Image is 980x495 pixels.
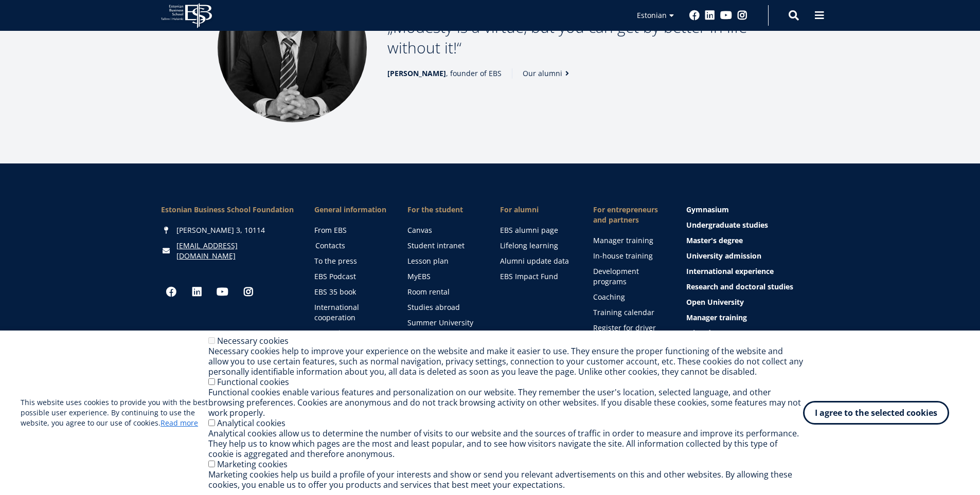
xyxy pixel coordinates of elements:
[686,282,793,291] font: Research and doctoral studies
[314,205,386,214] font: General information
[523,68,573,79] a: Our alumni
[208,345,803,377] font: Necessary cookies help to improve your experience on the website and make it easier to use. They ...
[686,235,819,246] a: Master's degree
[314,287,387,297] a: EBS 35 book
[686,328,819,338] a: Microdegrees
[803,401,949,425] button: I agree to the selected cookies
[686,266,774,276] font: International experience
[593,292,625,302] font: Coaching
[314,256,357,266] font: To the press
[500,271,573,282] a: EBS Impact Fund
[500,225,558,235] font: EBS alumni page
[315,241,388,251] a: Contacts
[314,287,356,297] font: EBS 35 book
[500,256,569,266] font: Alumni update data
[500,205,539,214] font: For alumni
[314,225,347,235] font: From EBS
[315,241,345,250] font: Contacts
[407,302,480,313] a: Studies abroad
[407,318,473,327] font: Summer University
[500,256,573,266] a: Alumni update data
[208,387,801,418] font: Functional cookies enable various features and personalization on our website. They remember the ...
[176,225,265,235] font: [PERSON_NAME] 3, 10114
[217,459,288,470] font: Marketing cookies
[686,313,819,323] a: Manager training
[161,418,198,428] font: Read more
[593,266,666,287] a: Development programs
[407,205,480,215] a: For the student
[686,251,819,261] a: University admission
[686,205,729,214] font: Gymnasium
[500,225,573,235] a: EBS alumni page
[593,266,639,286] font: Development programs
[593,323,656,343] font: Register for driver training
[21,397,208,428] font: This website uses cookies to provide you with the best possible user experience. By continuing to...
[593,251,653,261] font: In-house training
[161,205,294,214] font: Estonian Business School Foundation
[593,323,666,343] a: Register for driver training
[387,16,747,58] font: Modesty is a virtue, but you can get by better in life without it!
[500,241,573,251] a: Lifelong learning
[686,313,747,322] font: Manager training
[407,225,480,235] a: Canvas
[314,302,359,322] font: International cooperation
[686,297,819,307] a: Open University
[407,256,480,266] a: Lesson plan
[217,376,289,388] font: Functional cookies
[523,68,562,78] font: Our alumni
[208,428,799,460] font: Analytical cookies allow us to determine the number of visits to our website and the sources of t...
[500,271,558,281] font: EBS Impact Fund
[314,302,387,323] a: International cooperation
[407,302,460,312] font: Studies abroad
[686,220,768,230] font: Undergraduate studies
[407,241,480,251] a: Student intranet
[314,271,356,281] font: EBS Podcast
[686,205,819,215] a: Gymnasium
[686,235,743,245] font: Master's degree
[407,271,480,282] a: MyEBS
[407,318,480,328] a: Summer University
[446,68,502,78] font: , founder of EBS
[593,205,658,225] font: For entrepreneurs and partners
[407,205,463,214] font: For the student
[686,328,734,338] font: Microdegrees
[407,225,432,235] font: Canvas
[686,220,819,230] a: Undergraduate studies
[500,241,558,250] font: Lifelong learning
[217,417,286,429] font: Analytical cookies
[593,235,653,245] font: Manager training
[176,241,238,261] font: [EMAIL_ADDRESS][DOMAIN_NAME]
[593,235,666,246] a: Manager training
[593,292,666,302] a: Coaching
[314,256,387,266] a: To the press
[314,328,348,338] font: Vacancies
[217,335,289,346] font: Necessary cookies
[208,469,792,490] font: Marketing cookies help us build a profile of your interests and show or send you relevant adverti...
[593,307,654,317] font: Training calendar
[314,271,387,282] a: EBS Podcast
[387,68,446,78] font: [PERSON_NAME]
[161,418,198,428] a: Read more
[686,266,819,277] a: International experience
[314,328,387,338] a: Vacancies
[407,271,431,281] font: MyEBS
[176,241,294,261] a: [EMAIL_ADDRESS][DOMAIN_NAME]
[593,307,666,318] a: Training calendar
[407,287,450,297] font: Room rental
[686,251,761,261] font: University admission
[407,256,449,266] font: Lesson plan
[314,225,387,235] a: From EBS
[686,297,744,307] font: Open University
[686,282,819,292] a: Research and doctoral studies
[407,287,480,297] a: Room rental
[815,407,937,418] font: I agree to the selected cookies
[407,241,465,250] font: Student intranet
[593,251,666,261] a: In-house training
